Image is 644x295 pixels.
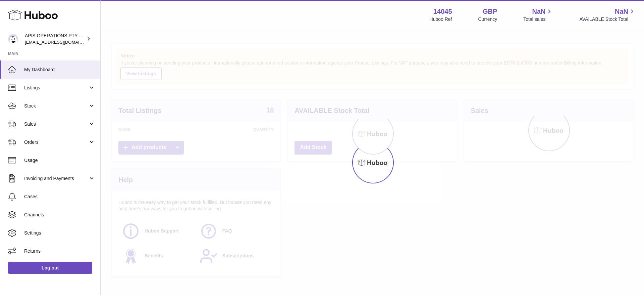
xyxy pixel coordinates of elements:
span: Invoicing and Payments [24,175,88,182]
div: Huboo Ref [430,16,452,23]
span: Cases [24,194,95,200]
div: APIS OPERATIONS PTY LTD, T/A HONEY FOR LIFE [25,33,85,45]
a: NaN Total sales [523,7,553,23]
a: NaN AVAILABLE Stock Total [579,7,636,23]
strong: GBP [483,7,497,16]
span: NaN [615,7,628,16]
span: Total sales [523,16,553,23]
span: [EMAIL_ADDRESS][DOMAIN_NAME] [25,39,99,45]
div: Currency [478,16,497,23]
span: Orders [24,139,88,145]
span: AVAILABLE Stock Total [579,16,636,23]
span: Sales [24,121,88,127]
span: Channels [24,212,95,218]
img: internalAdmin-14045@internal.huboo.com [8,34,18,44]
span: My Dashboard [24,67,95,73]
span: Returns [24,248,95,254]
span: NaN [532,7,545,16]
a: Log out [8,262,92,274]
span: Usage [24,157,95,164]
span: Settings [24,230,95,236]
span: Stock [24,103,88,109]
span: Listings [24,85,88,91]
strong: 14045 [433,7,452,16]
